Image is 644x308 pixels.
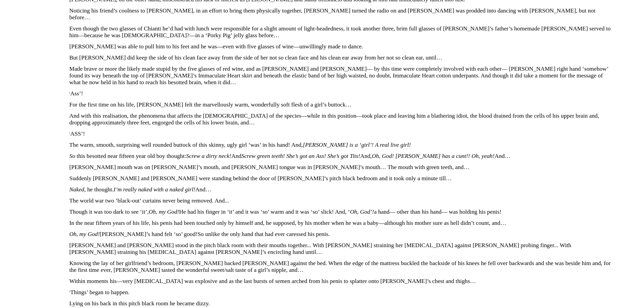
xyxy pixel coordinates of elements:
[69,43,363,50] font: [PERSON_NAME] was able to pull him to his feet and he was—even with five glasses of wine—unwillin...
[197,231,330,237] span: So unlike the only hand that had ever caressed his penis.
[69,197,229,204] font: The world war two ‘black-out’ curtains never being removed. And...
[69,164,470,170] font: [PERSON_NAME] mouth was on [PERSON_NAME]’s mouth, and [PERSON_NAME] tongue was in [PERSON_NAME]’s...
[69,153,72,159] i: S
[70,131,85,137] font: ASS’!
[186,153,232,159] i: Screw a dirty neck!
[350,209,374,215] i: Oh, God’!
[69,113,599,126] font: And with this realisation, the phenomena that affects the [DEMOGRAPHIC_DATA] of the species—while...
[69,242,571,255] font: [PERSON_NAME] and [PERSON_NAME] stood in the pitch black room with their mouths together... With ...
[70,90,83,97] font: Ass’!
[69,66,608,86] font: Made brave or more the likely made stupid by the five glasses of red wine, and as [PERSON_NAME] a...
[195,186,211,193] span: And…
[69,132,85,137] font: ‘
[241,153,360,159] i: Screw green teeth! She’s got an Ass! She’s got Tits!
[69,7,595,21] font: Noticing his friend’s coolness to [PERSON_NAME], in an effort to bring them physically together, ...
[69,260,611,273] font: Knowing the lay of her girlfriend’s bedroom, [PERSON_NAME] backed [PERSON_NAME] against the bed. ...
[69,278,476,284] font: Within moments his—very [MEDICAL_DATA] was explosive and as the last bursts of semen arched from ...
[69,153,510,159] font: o this besotted near fifteen year old boy thought: And And, And…
[84,186,114,193] span: , he thought.
[69,186,84,193] i: Naked
[114,186,195,193] i: I’m really naked with a naked girl!
[69,220,506,226] font: In the near fifteen years of his life, his penis had been touched only by himself and, he suppose...
[69,142,411,148] font: The warm, smooth, surprising well rounded buttock of this skinny, ugly girl ‘was’ in his hand! And,
[69,91,83,96] font: ‘
[69,209,501,215] font: Though it was too dark to see ‘it’, He had his finger in ‘it’ and it was ‘so’ warm and it was ‘so...
[69,175,452,182] font: Suddenly [PERSON_NAME] and [PERSON_NAME] were standing behind the door of [PERSON_NAME]’s pitch b...
[69,25,611,39] font: Even though the two glasses of Chianti he’d had with lunch were responsible for a slight amount o...
[372,153,495,159] i: Oh, God! [PERSON_NAME] has a cunt!! Oh, yeah!
[69,54,442,61] font: But [PERSON_NAME] did keep the side of his clean face away from the side of her not so clean face...
[303,142,411,148] i: [PERSON_NAME] is a ‘girl’! A real live girl!
[149,209,179,215] i: Oh, my God!
[69,231,100,237] i: Oh, my God!
[69,290,129,295] font: ‘
[69,101,352,108] font: For the first time on his life, [PERSON_NAME] felt the marvellously warm, wonderfully soft flesh ...
[69,300,210,307] font: Lying on his back in this pitch black room he became dizzy.
[152,231,198,237] span: hand felt ‘so’ good!
[70,289,129,295] font: Things’ began to happen.
[100,231,150,237] span: [PERSON_NAME]’s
